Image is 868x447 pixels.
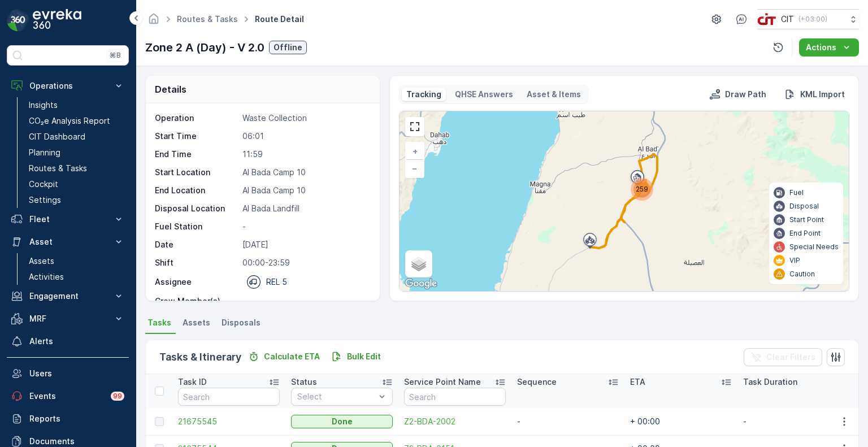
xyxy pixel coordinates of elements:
[7,75,129,97] button: Operations
[327,350,385,363] button: Bulk Edit
[24,192,129,208] a: Settings
[744,348,822,366] button: Clear Filters
[7,285,129,307] button: Engagement
[636,185,648,193] span: 259
[789,188,804,197] p: Fuel
[29,336,124,347] p: Alerts
[29,390,104,402] p: Events
[29,179,58,190] p: Cockpit
[269,41,307,54] button: Offline
[624,408,737,435] td: + 00:00
[242,296,367,307] p: -
[244,350,324,363] button: Calculate ETA
[402,276,440,291] a: Open this area in Google Maps (opens a new window)
[178,376,207,388] p: Task ID
[29,214,106,225] p: Fleet
[7,9,29,32] img: logo
[780,88,849,101] button: KML Import
[800,89,845,100] p: KML Import
[24,269,129,285] a: Activities
[155,276,192,288] p: Assignee
[7,407,129,430] a: Reports
[789,215,824,224] p: Start Point
[29,147,60,158] p: Planning
[155,221,238,232] p: Fuel Station
[297,391,375,402] p: Select
[789,270,815,279] p: Caution
[789,229,821,238] p: End Point
[7,208,129,231] button: Fleet
[242,131,367,142] p: 06:01
[799,38,859,57] button: Actions
[155,296,238,307] p: Crew Member(s)
[789,256,800,265] p: VIP
[155,257,238,268] p: Shift
[798,15,827,24] p: ( +03:00 )
[242,167,367,178] p: Al Bada Camp 10
[29,236,106,248] p: Asset
[413,146,418,156] span: +
[517,376,557,388] p: Sequence
[705,88,771,101] button: Draw Path
[406,143,423,160] a: Zoom In
[630,376,645,388] p: ETA
[274,42,302,53] p: Offline
[155,417,164,426] div: Toggle Row Selected
[159,349,241,365] p: Tasks & Itinerary
[737,408,850,435] td: -
[155,167,238,178] p: Start Location
[631,178,653,201] div: 259
[7,362,129,385] a: Users
[29,313,106,324] p: MRF
[29,255,54,267] p: Assets
[155,112,238,124] p: Operation
[222,317,261,328] span: Disposals
[178,388,280,406] input: Search
[155,149,238,160] p: End Time
[789,202,819,211] p: Disposal
[177,14,238,24] a: Routes & Tasks
[29,290,106,302] p: Engagement
[155,131,238,142] p: Start Time
[757,13,776,25] img: cit-logo_pOk6rL0.png
[527,89,581,100] p: Asset & Items
[242,112,367,124] p: Waste Collection
[402,276,440,291] img: Google
[147,317,171,328] span: Tasks
[242,203,367,214] p: Al Bada Landfill
[29,436,124,447] p: Documents
[412,163,418,173] span: −
[24,97,129,113] a: Insights
[145,39,264,56] p: Zone 2 A (Day) - V 2.0
[242,149,367,160] p: 11:59
[29,368,124,379] p: Users
[29,131,85,142] p: CIT Dashboard
[24,113,129,129] a: CO₂e Analysis Report
[29,80,106,92] p: Operations
[155,83,186,96] p: Details
[455,89,513,100] p: QHSE Answers
[24,176,129,192] a: Cockpit
[404,416,506,427] a: Z2-BDA-2002
[406,160,423,177] a: Zoom Out
[242,221,367,232] p: -
[242,185,367,196] p: Al Bada Camp 10
[155,203,238,214] p: Disposal Location
[7,330,129,353] a: Alerts
[806,42,836,53] p: Actions
[406,118,423,135] a: View Fullscreen
[757,9,859,29] button: CIT(+03:00)
[155,239,238,250] p: Date
[242,239,367,250] p: [DATE]
[7,231,129,253] button: Asset
[511,408,624,435] td: -
[24,253,129,269] a: Assets
[24,129,129,145] a: CIT Dashboard
[291,376,317,388] p: Status
[29,99,58,111] p: Insights
[24,145,129,160] a: Planning
[291,415,393,428] button: Done
[766,351,815,363] p: Clear Filters
[264,351,320,362] p: Calculate ETA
